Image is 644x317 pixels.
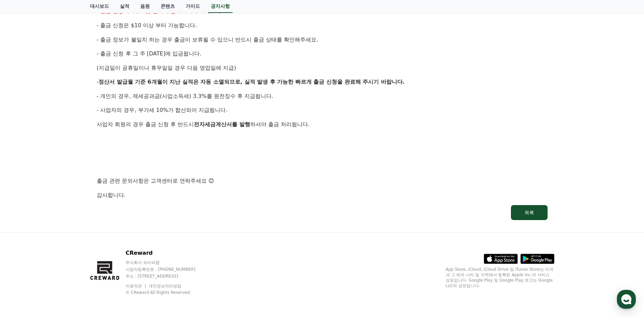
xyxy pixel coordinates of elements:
[97,22,197,29] span: - 출금 신청은 $10 이상 부터 가능합니다.
[126,284,147,288] a: 이용약관
[97,121,194,128] span: 사업자 회원의 경우 출금 신청 후 반드시
[97,78,548,86] p: -
[45,216,88,233] a: 대화
[97,192,126,198] span: 감사합니다.
[105,226,113,231] span: 설정
[97,178,214,184] span: 출금 관련 문의사항은 고객센터로 연락주세요 😊
[97,93,274,99] span: - 개인의 경우, 제세공과금(사업소득세) 3.3%를 원천징수 후 지급됩니다.
[148,79,405,85] strong: 6개월이 지난 실적은 자동 소멸되므로, 실적 발생 후 가능한 빠르게 출금 신청을 완료해 주시기 바랍니다.
[126,273,208,279] p: 주소 : [STREET_ADDRESS]
[97,205,548,220] a: 목록
[97,107,228,113] span: - 사업자의 경우, 부가세 10%가 합산되어 지급됩니다.
[97,36,318,43] span: - 출금 정보가 불일치 하는 경우 출금이 보류될 수 있으니 반드시 출금 상태를 확인해주세요.
[62,226,70,232] span: 대화
[21,226,25,231] span: 홈
[88,216,130,233] a: 설정
[126,260,208,265] p: 주식회사 와이피랩
[97,65,236,71] span: (지급일이 공휴일이나 휴무일일 경우 다음 영업일에 지급)
[250,121,310,128] span: 하셔야 출금 처리됩니다.
[194,121,250,128] strong: 전자세금계산서를 발행
[2,216,45,233] a: 홈
[149,284,181,288] a: 개인정보처리방침
[126,249,208,257] p: CReward
[446,267,554,288] p: App Store, iCloud, iCloud Drive 및 iTunes Store는 미국과 그 밖의 나라 및 지역에서 등록된 Apple Inc.의 서비스 상표입니다. Goo...
[97,50,202,57] span: - 출금 신청 후 그 주 [DATE]에 입금됩니다.
[511,205,548,220] button: 목록
[126,290,208,295] p: © CReward All Rights Reserved.
[525,209,534,216] div: 목록
[126,267,208,272] p: 사업자등록번호 : [PHONE_NUMBER]
[98,79,146,85] strong: 정산서 발급월 기준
